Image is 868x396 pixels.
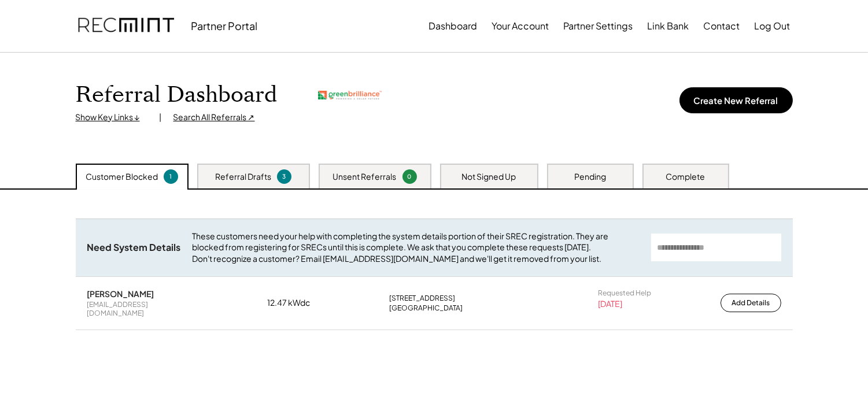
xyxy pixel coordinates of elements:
[44,68,104,76] div: Domain Overview
[462,171,516,183] div: Not Signed Up
[191,19,258,32] div: Partner Portal
[318,91,382,99] img: greenbrilliance.png
[87,288,154,299] div: [PERSON_NAME]
[389,304,463,313] div: [GEOGRAPHIC_DATA]
[267,297,325,309] div: 12.47 kWdc
[429,14,478,38] button: Dashboard
[165,172,176,181] div: 1
[215,171,271,183] div: Referral Drafts
[173,112,255,123] div: Search All Referrals ↗
[598,298,622,310] div: [DATE]
[30,30,127,39] div: Domain: [DOMAIN_NAME]
[404,172,415,181] div: 0
[115,67,124,76] img: tab_keywords_by_traffic_grey.svg
[76,82,278,109] h1: Referral Dashboard
[389,294,455,303] div: [STREET_ADDRESS]
[704,14,740,38] button: Contact
[32,18,57,28] div: v 4.0.25
[19,30,28,39] img: website_grey.svg
[87,300,203,318] div: [EMAIL_ADDRESS][DOMAIN_NAME]
[333,171,397,183] div: Unsent Referrals
[279,172,290,181] div: 3
[755,14,791,38] button: Log Out
[128,68,195,76] div: Keywords by Traffic
[721,294,781,312] button: Add Details
[86,171,158,183] div: Customer Blocked
[492,14,549,38] button: Your Account
[679,87,793,113] button: Create New Referral
[598,288,651,298] div: Requested Help
[648,14,689,38] button: Link Bank
[193,231,640,265] div: These customers need your help with completing the system details portion of their SREC registrat...
[574,171,606,183] div: Pending
[87,242,181,254] div: Need System Details
[666,171,706,183] div: Complete
[31,67,40,76] img: tab_domain_overview_orange.svg
[76,112,148,123] div: Show Key Links ↓
[160,112,162,123] div: |
[78,6,174,46] img: recmint-logotype%403x.png
[19,18,28,28] img: logo_orange.svg
[564,14,633,38] button: Partner Settings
